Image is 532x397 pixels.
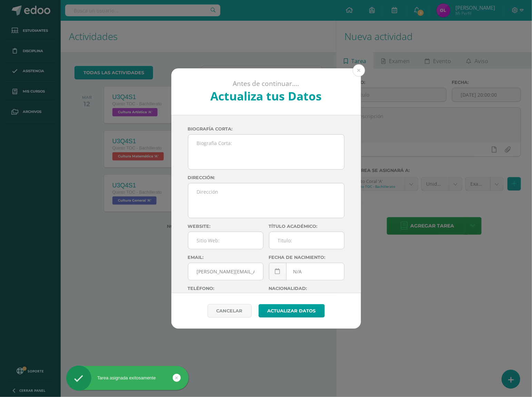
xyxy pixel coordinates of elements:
[188,286,263,291] label: Teléfono:
[190,88,342,104] h2: Actualiza tus Datos
[269,263,344,280] input: Fecha de Nacimiento:
[188,263,263,280] input: Correo Electronico:
[188,224,263,229] label: Website:
[208,304,252,318] a: Cancelar
[66,375,189,381] div: Tarea asignada exitosamente
[188,175,344,180] label: Dirección:
[190,79,342,88] p: Antes de continuar....
[188,255,263,260] label: Email:
[269,232,344,249] input: Titulo:
[188,232,263,249] input: Sitio Web:
[269,286,344,291] label: Nacionalidad:
[269,224,344,229] label: Título académico:
[259,304,325,318] button: Actualizar datos
[188,126,344,132] label: Biografía corta:
[269,255,344,260] label: Fecha de nacimiento:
